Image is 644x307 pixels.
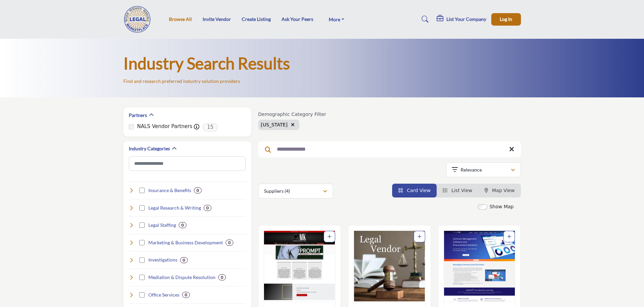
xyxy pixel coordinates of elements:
h4: Marketing & Business Development: Helping law firms grow and attract clients [148,239,223,246]
input: Search Keyword [258,141,521,157]
div: List Your Company [437,15,486,23]
b: 0 [181,223,184,227]
a: Invite Vendor [203,16,231,22]
label: NALS Vendor Partners [137,123,193,130]
h6: Demographic Category Filter [258,112,326,117]
li: List View [437,184,478,197]
li: Card View [392,184,437,197]
p: Relevance [461,166,482,173]
h2: Industry Categories [129,145,170,152]
h4: Legal Staffing: Providing personnel to support law firm operations [148,222,176,228]
input: Select Legal Staffing checkbox [139,222,145,228]
a: More [324,14,349,24]
h2: Partners [129,112,147,119]
a: View Card [398,188,431,193]
button: Suppliers (4) [258,184,333,198]
a: Open Listing in new tab [264,231,335,302]
a: Ask Your Peers [282,16,313,22]
input: NALS Vendor Partners checkbox [129,124,134,129]
b: 0 [183,258,185,263]
span: Map View [492,188,515,193]
p: Find and research preferred industry solution providers [123,78,240,85]
a: Add To List [327,234,331,239]
li: Map View [478,184,521,197]
div: 0 Results For Office Services [182,292,190,298]
img: Site Logo [123,6,155,33]
img: MK Consultants, Inc. [264,231,335,302]
span: 15 [203,123,218,131]
a: Add To List [507,234,511,239]
div: 0 Results For Legal Research & Writing [204,205,211,211]
div: 0 Results For Insurance & Benefits [194,187,202,193]
h4: Investigations: Gathering information and evidence for cases [148,256,177,263]
input: Select Insurance & Benefits checkbox [139,188,145,193]
b: 0 [228,240,231,245]
input: Select Mediation & Dispute Resolution checkbox [139,275,145,280]
b: 0 [185,293,187,297]
h4: Office Services: Products and services for the law office environment [148,291,179,298]
a: Open Listing in new tab [354,231,425,302]
button: Relevance [446,162,521,177]
img: KORE Accounting Solutions [354,231,425,302]
div: 0 Results For Mediation & Dispute Resolution [218,274,226,280]
a: Search [415,14,433,25]
a: View List [443,188,472,193]
h1: Industry Search Results [123,53,290,74]
input: Select Legal Research & Writing checkbox [139,205,145,211]
h4: Legal Research & Writing: Assisting with legal research and document drafting [148,205,201,211]
div: 0 Results For Investigations [180,257,188,263]
img: CobbleStone Software [444,231,515,302]
span: Card View [407,188,431,193]
div: 0 Results For Legal Staffing [179,222,186,228]
input: Select Investigations checkbox [139,257,145,263]
h4: Insurance & Benefits: Mitigating risk and attracting talent through benefits [148,187,191,194]
p: Suppliers (4) [264,188,290,194]
b: 0 [221,275,223,280]
a: Map View [485,188,515,193]
a: Open Listing in new tab [444,231,515,302]
h4: Mediation & Dispute Resolution: Facilitating settlement and resolving conflicts [148,274,215,281]
b: 0 [206,206,209,210]
a: Add To List [417,234,421,239]
input: Search Category [129,156,246,171]
input: Select Marketing & Business Development checkbox [139,240,145,245]
a: Create Listing [242,16,271,22]
span: Log In [500,16,512,22]
b: 0 [197,188,199,193]
span: List View [451,188,472,193]
label: Show Map [490,203,514,210]
input: Select Office Services checkbox [139,292,145,298]
button: Log In [491,13,521,26]
h5: List Your Company [446,16,486,22]
div: 0 Results For Marketing & Business Development [226,240,233,246]
a: Browse All [169,16,192,22]
span: [US_STATE] [261,122,288,127]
